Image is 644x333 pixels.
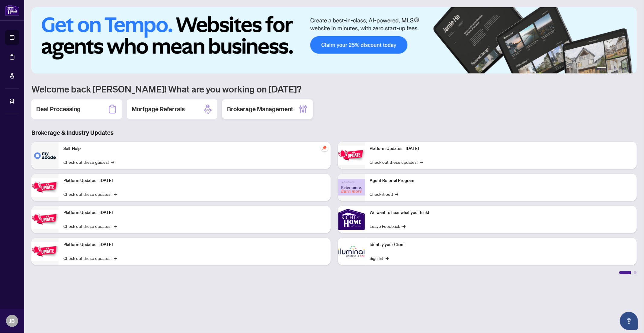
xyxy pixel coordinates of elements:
span: → [114,255,117,261]
a: Leave Feedback→ [370,223,406,229]
p: Identify your Client [370,241,632,248]
p: We want to hear what you think! [370,209,632,216]
h2: Deal Processing [36,105,81,113]
img: Platform Updates - July 21, 2025 [31,210,59,229]
p: Platform Updates - [DATE] [63,209,326,216]
p: Self-Help [63,145,326,152]
img: Platform Updates - September 16, 2025 [31,178,59,197]
span: → [403,223,406,229]
button: 4 [619,67,621,70]
a: Check out these updates!→ [63,223,117,229]
img: logo [5,5,19,16]
span: → [111,159,114,165]
button: Open asap [620,312,638,330]
img: Identify your Client [338,238,365,265]
p: Platform Updates - [DATE] [370,145,632,152]
p: Agent Referral Program [370,177,632,184]
a: Check out these updates!→ [63,191,117,197]
span: pushpin [321,144,328,151]
a: Sign In!→ [370,255,389,261]
img: Slide 0 [31,7,637,73]
span: → [114,191,117,197]
span: → [386,255,389,261]
p: Platform Updates - [DATE] [63,241,326,248]
button: 5 [623,67,626,70]
button: 1 [597,67,607,70]
span: → [420,159,423,165]
a: Check out these updates!→ [370,159,423,165]
button: 2 [609,67,611,70]
span: → [396,191,399,197]
img: Self-Help [31,142,59,169]
a: Check out these guides!→ [63,159,114,165]
h2: Mortgage Referrals [132,105,185,113]
a: Check it out!→ [370,191,399,197]
span: → [114,223,117,229]
p: Platform Updates - [DATE] [63,177,326,184]
span: JB [9,317,15,325]
img: We want to hear what you think! [338,206,365,233]
h1: Welcome back [PERSON_NAME]! What are you working on [DATE]? [31,83,637,95]
h3: Brokerage & Industry Updates [31,128,637,137]
img: Agent Referral Program [338,179,365,196]
button: 3 [614,67,616,70]
button: 6 [628,67,631,70]
img: Platform Updates - June 23, 2025 [338,146,365,165]
a: Check out these updates!→ [63,255,117,261]
h2: Brokerage Management [227,105,293,113]
img: Platform Updates - July 8, 2025 [31,242,59,261]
